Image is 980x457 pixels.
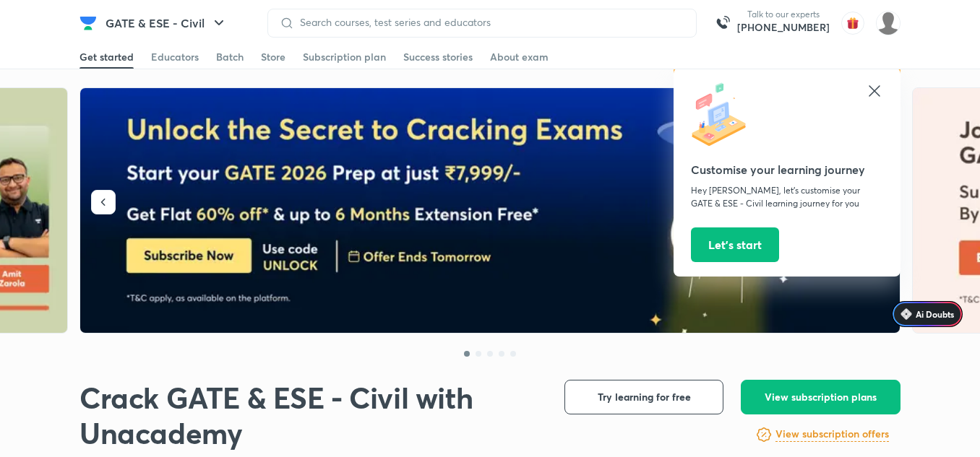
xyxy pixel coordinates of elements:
p: Talk to our experts [737,9,830,20]
button: View subscription plans [741,380,901,414]
a: [PHONE_NUMBER] [737,20,830,35]
button: Try learning for free [564,380,723,414]
div: Batch [216,50,244,64]
button: GATE & ESE - Civil [97,9,236,38]
button: Let’s start [691,227,779,262]
p: Hey [PERSON_NAME], let’s customise your GATE & ESE - Civil learning journey for you [691,184,883,210]
div: Success stories [403,50,473,64]
a: About exam [490,45,549,69]
h1: Crack GATE & ESE - Civil with Unacademy [79,380,541,451]
img: Company Logo [79,14,97,32]
span: Ai Doubts [916,308,954,320]
a: Get started [79,45,134,69]
h5: Customise your learning journey [691,161,883,178]
a: Ai Doubts [892,301,963,327]
a: Batch [216,45,244,69]
span: View subscription plans [765,390,877,404]
div: Get started [79,50,134,64]
div: Subscription plan [303,50,386,64]
a: Success stories [403,45,473,69]
a: Subscription plan [303,45,386,69]
h6: View subscription offers [775,427,889,442]
div: Store [261,50,285,64]
a: Store [261,45,285,69]
img: call-us [708,9,737,38]
img: Icon [901,308,912,320]
img: avatar [841,12,864,35]
a: View subscription offers [775,426,889,443]
span: Try learning for free [598,390,691,404]
img: Manav Vashishtha [876,11,901,35]
input: Search courses, test series and educators [294,17,684,28]
div: About exam [490,50,549,64]
a: Educators [151,45,199,69]
img: icon [691,82,756,147]
div: Educators [151,50,199,64]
